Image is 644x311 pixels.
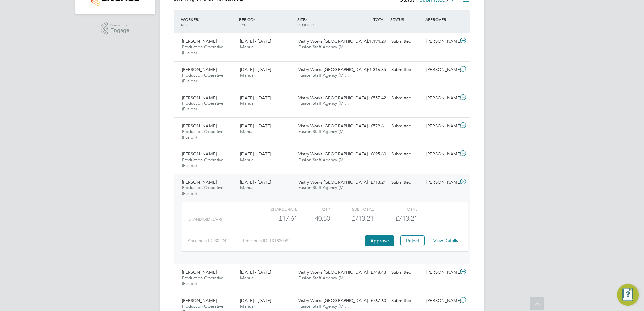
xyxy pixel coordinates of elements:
div: APPROVER [424,13,459,25]
span: Vistry Works [GEOGRAPHIC_DATA] [298,269,368,275]
a: View Details [433,238,458,243]
span: £713.21 [395,214,417,222]
span: Vistry Works [GEOGRAPHIC_DATA] [298,298,368,303]
span: [PERSON_NAME] [182,298,217,303]
span: / [254,16,255,22]
div: £557.42 [354,93,389,104]
span: [PERSON_NAME] [182,38,217,44]
span: [PERSON_NAME] [182,123,217,129]
span: [PERSON_NAME] [182,179,217,185]
span: Manual [240,129,255,134]
span: Vistry Works [GEOGRAPHIC_DATA] [298,151,368,157]
span: Vistry Works [GEOGRAPHIC_DATA] [298,67,368,72]
div: [PERSON_NAME] [424,120,459,132]
div: Submitted [389,295,424,306]
div: [PERSON_NAME] [424,64,459,75]
span: Production Operative (Fusion) [182,129,223,140]
span: Fusion Staff Agency (Mi… [298,100,349,106]
span: Vistry Works [GEOGRAPHIC_DATA] [298,179,368,185]
span: [DATE] - [DATE] [240,95,271,101]
span: / [305,16,307,22]
button: Engage Resource Center [617,284,639,306]
span: [DATE] - [DATE] [240,67,271,72]
div: Sub Total [330,205,374,213]
span: [DATE] - [DATE] [240,38,271,44]
span: Manual [240,44,255,50]
span: VENDOR [297,22,314,27]
div: [PERSON_NAME] [424,295,459,306]
div: Total [374,205,417,213]
div: £695.60 [354,149,389,160]
span: TYPE [239,22,249,27]
div: Submitted [389,149,424,160]
span: Production Operative (Fusion) [182,185,223,196]
span: Fusion Staff Agency (Mi… [298,72,349,78]
span: [PERSON_NAME] [182,151,217,157]
span: TOTAL [373,16,385,22]
span: Production Operative (Fusion) [182,44,223,56]
span: Manual [240,303,255,309]
div: PERIOD [237,13,296,31]
span: Fusion Staff Agency (Mi… [298,275,349,281]
span: Vistry Works [GEOGRAPHIC_DATA] [298,123,368,129]
div: £1,194.29 [354,36,389,47]
span: Production Operative (Fusion) [182,275,223,286]
div: Submitted [389,93,424,104]
span: Fusion Staff Agency (Mi… [298,303,349,309]
div: Submitted [389,267,424,278]
span: Manual [240,72,255,78]
a: Powered byEngage [101,22,130,35]
div: £1,316.35 [354,64,389,75]
span: Fusion Staff Agency (Mi… [298,157,349,163]
span: Production Operative (Fusion) [182,157,223,168]
span: Production Operative (Fusion) [182,100,223,112]
span: / [198,16,199,22]
span: Manual [240,157,255,163]
button: Reject [400,235,425,246]
div: [PERSON_NAME] [424,36,459,47]
div: STATUS [389,13,424,25]
div: Charge rate [254,205,297,213]
div: Submitted [389,177,424,188]
div: [PERSON_NAME] [424,93,459,104]
div: Placement ID: 302242 [187,235,242,246]
div: Submitted [389,36,424,47]
span: Fusion Staff Agency (Mi… [298,44,349,50]
span: [DATE] - [DATE] [240,123,271,129]
span: Manual [240,275,255,281]
span: ROLE [181,22,191,27]
span: Fusion Staff Agency (Mi… [298,185,349,191]
div: [PERSON_NAME] [424,149,459,160]
div: Submitted [389,120,424,132]
span: Fusion Staff Agency (Mi… [298,129,349,134]
div: 40.50 [297,213,330,224]
span: [DATE] - [DATE] [240,298,271,303]
span: Powered by [110,22,129,28]
div: QTY [297,205,330,213]
span: [DATE] - [DATE] [240,151,271,157]
span: Production Operative (Fusion) [182,72,223,84]
span: [PERSON_NAME] [182,67,217,72]
span: [PERSON_NAME] [182,269,217,275]
span: Manual [240,100,255,106]
span: Standard (£/HR) [189,217,222,222]
span: [PERSON_NAME] [182,95,217,101]
div: Timesheet ID: TS1820592 [242,235,363,246]
span: Vistry Works [GEOGRAPHIC_DATA] [298,95,368,101]
div: £748.43 [354,267,389,278]
div: Submitted [389,64,424,75]
span: Engage [110,28,129,33]
div: £713.21 [354,177,389,188]
span: Manual [240,185,255,191]
div: £579.61 [354,120,389,132]
span: Vistry Works [GEOGRAPHIC_DATA] [298,38,368,44]
div: WORKER [179,13,237,31]
span: [DATE] - [DATE] [240,179,271,185]
div: SITE [296,13,354,31]
div: £17.61 [254,213,297,224]
div: [PERSON_NAME] [424,177,459,188]
button: Approve [365,235,394,246]
div: £713.21 [330,213,374,224]
div: [PERSON_NAME] [424,267,459,278]
span: [DATE] - [DATE] [240,269,271,275]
